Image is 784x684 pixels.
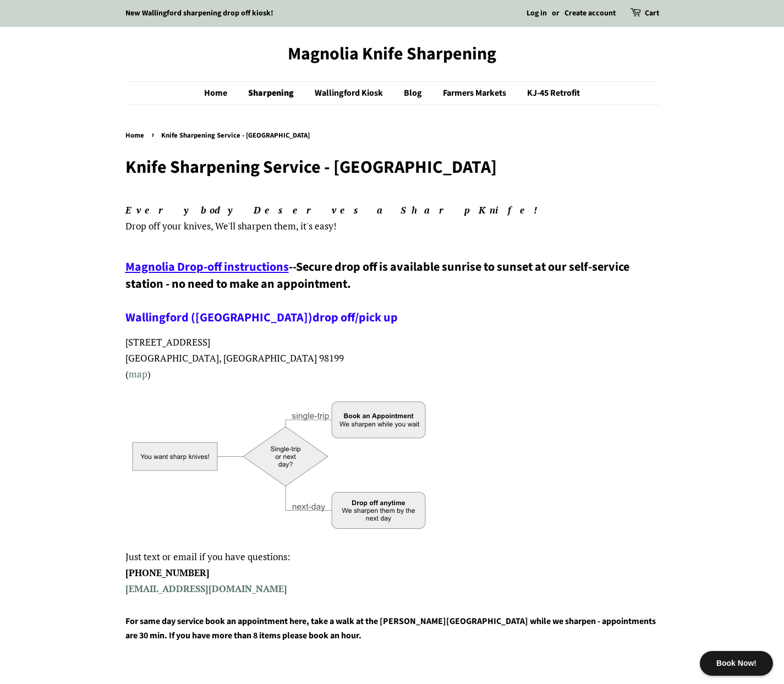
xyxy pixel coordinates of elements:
[204,82,238,105] a: Home
[125,615,659,643] h4: For same day service book an appointment here, take a walk at the [PERSON_NAME][GEOGRAPHIC_DATA] ...
[125,130,659,142] nav: breadcrumbs
[125,582,287,595] a: [EMAIL_ADDRESS][DOMAIN_NAME]
[125,258,629,326] span: Secure drop off is available sunrise to sunset at our self-service station - no need to make an a...
[306,82,394,105] a: Wallingford Kiosk
[289,258,296,276] span: --
[151,128,157,141] span: ›
[125,566,290,595] strong: [PHONE_NUMBER]
[125,336,344,380] span: [STREET_ADDRESS] [GEOGRAPHIC_DATA], [GEOGRAPHIC_DATA] 98199 ( )
[125,157,659,178] h1: Knife Sharpening Service - [GEOGRAPHIC_DATA]
[125,220,211,232] span: Drop off your knives
[240,82,305,105] a: Sharpening
[312,309,398,326] a: drop off/pick up
[645,7,659,20] a: Cart
[527,8,547,19] a: Log in
[125,549,659,597] p: Just text or email if you have questions:
[125,203,659,234] p: , We'll sharpen them, it's easy!
[396,82,433,105] a: Blog
[129,368,147,380] a: map
[552,7,560,20] li: or
[125,204,547,216] em: Everybody Deserves a Sharp Knife!
[125,258,289,276] a: Magnolia Drop-off instructions
[435,82,517,105] a: Farmers Markets
[564,8,616,19] a: Create account
[700,651,773,676] div: Book Now!
[125,8,273,19] a: New Wallingford sharpening drop off kiosk!
[125,309,312,326] a: Wallingford ([GEOGRAPHIC_DATA])
[125,130,147,140] a: Home
[125,43,659,64] a: Magnolia Knife Sharpening
[519,82,580,105] a: KJ-45 Retrofit
[161,130,312,140] span: Knife Sharpening Service - [GEOGRAPHIC_DATA]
